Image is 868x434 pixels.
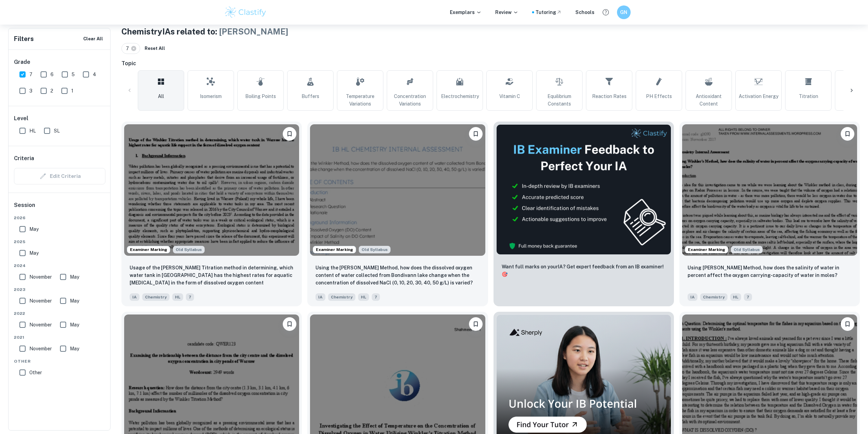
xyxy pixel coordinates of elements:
span: May [29,225,39,233]
span: Other [29,369,42,376]
span: 3 [29,87,32,95]
span: Buffers [301,93,319,100]
span: Examiner Marking [313,247,356,253]
span: Other [14,358,105,364]
span: [PERSON_NAME] [219,27,288,36]
a: Examiner MarkingStarting from the May 2025 session, the Chemistry IA requirements have changed. I... [307,122,488,306]
div: Criteria filters are unavailable when searching by topic [14,168,105,184]
img: Chemistry IA example thumbnail: Usage of the Winkler Titration method in [124,124,299,256]
span: 7 [29,71,32,78]
span: SL [54,127,60,135]
div: Starting from the May 2025 session, the Chemistry IA requirements have changed. It's OK to refer ... [731,246,763,253]
h6: GN [620,9,628,16]
span: Examiner Marking [127,247,170,253]
button: Reset All [143,43,167,54]
a: Schools [575,9,594,16]
p: Using Winkler’s Method, how does the salinity of water in percent affect the oxygen carrying-capa... [688,264,852,279]
span: Old Syllabus [359,246,391,253]
h6: Level [14,114,105,123]
span: Chemistry [142,293,170,301]
a: Tutoring [535,9,562,16]
span: Activation Energy [739,93,778,100]
button: Bookmark [841,317,854,331]
p: Using the Winkler Method, how does the dissolved oxygen content of water collected from Bondivann... [315,264,480,286]
span: 2021 [14,334,105,340]
span: Examiner Marking [685,247,728,253]
span: November [29,345,52,352]
span: 6 [50,71,54,78]
span: Electrochemistry [441,93,479,100]
span: IA [130,293,139,301]
span: May [70,273,79,281]
h6: Filters [14,34,34,44]
span: Isomerism [200,93,222,100]
span: Vitamin C [499,93,520,100]
span: Old Syllabus [173,246,205,253]
span: 5 [72,71,75,78]
span: Reaction Rates [592,93,627,100]
span: HL [29,127,36,135]
p: Want full marks on your IA ? Get expert feedback from an IB examiner! [502,263,666,278]
span: Titration [799,93,818,100]
a: ThumbnailWant full marks on yourIA? Get expert feedback from an IB examiner! [494,122,674,306]
img: Chemistry IA example thumbnail: Using the Winkler Method, how does the d [310,124,485,256]
span: 2024 [14,263,105,269]
img: Chemistry IA example thumbnail: Using Winkler’s Method, how does the sal [682,124,857,256]
button: Clear All [82,34,105,44]
span: Concentration Variations [390,93,430,108]
span: November [29,297,52,305]
button: Help and Feedback [600,6,612,18]
span: HL [730,293,741,301]
span: IA [315,293,325,301]
span: All [158,93,164,100]
span: May [70,297,79,305]
span: 2026 [14,215,105,221]
button: Bookmark [283,317,296,331]
span: May [70,321,79,328]
span: 2023 [14,286,105,293]
span: Equilibrium Constants [539,93,579,108]
span: November [29,321,52,328]
span: 4 [93,71,96,78]
button: Bookmark [841,127,854,141]
div: Starting from the May 2025 session, the Chemistry IA requirements have changed. It's OK to refer ... [173,246,205,253]
button: GN [617,5,631,19]
span: HL [172,293,183,301]
h6: Grade [14,58,105,66]
div: Starting from the May 2025 session, the Chemistry IA requirements have changed. It's OK to refer ... [359,246,391,253]
span: 7 [744,293,752,301]
span: 2025 [14,239,105,245]
h6: Criteria [14,154,34,163]
span: November [29,273,52,281]
h6: Topic [121,59,860,68]
span: 7 [186,293,194,301]
p: Review [495,9,518,16]
span: 🎯 [502,271,507,277]
h6: Session [14,201,105,215]
img: Clastify logo [224,5,267,19]
button: Bookmark [469,317,483,331]
span: Boiling Points [245,93,276,100]
span: May [29,249,39,257]
span: IA [688,293,697,301]
span: Temperature Variations [340,93,380,108]
span: May [70,345,79,352]
span: 1 [71,87,73,95]
p: Usage of the Winkler Titration method in determining, which water tank in Warsaw has the highest ... [130,264,294,286]
a: Examiner MarkingStarting from the May 2025 session, the Chemistry IA requirements have changed. I... [121,122,302,306]
button: Bookmark [283,127,296,141]
span: Antioxidant Content [689,93,729,108]
h1: Chemistry IAs related to: [121,25,860,38]
div: 7 [121,43,140,54]
span: 2022 [14,310,105,317]
span: Old Syllabus [731,246,763,253]
p: Exemplars [450,9,482,16]
span: 7 [372,293,380,301]
span: pH Effects [646,93,672,100]
span: Chemistry [328,293,355,301]
span: 2 [50,87,53,95]
img: Thumbnail [496,124,671,255]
